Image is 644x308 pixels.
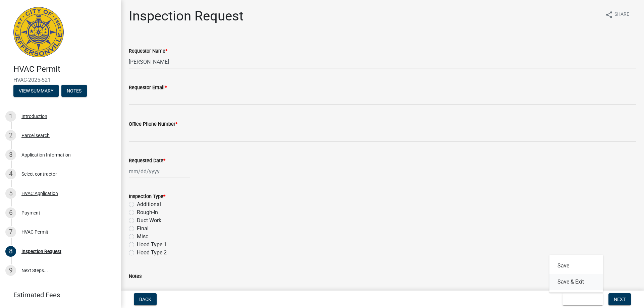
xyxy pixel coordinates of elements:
[605,11,613,19] i: share
[134,293,157,305] button: Back
[13,88,59,94] wm-modal-confirm: Summary
[5,169,16,179] div: 4
[129,122,177,127] label: Office Phone Number
[5,288,110,302] a: Estimated Fees
[137,217,161,225] label: Duct Work
[13,7,64,57] img: City of Jeffersonville, Indiana
[137,225,149,233] label: Final
[21,172,57,176] div: Select contractor
[129,194,165,199] label: Inspection Type
[137,233,148,241] label: Misc
[139,297,151,302] span: Back
[21,133,50,138] div: Parcel search
[608,293,631,305] button: Next
[5,130,16,141] div: 2
[5,246,16,257] div: 8
[137,208,158,217] label: Rough-In
[5,111,16,122] div: 1
[137,200,161,208] label: Additional
[562,293,603,305] button: Save & Exit
[5,188,16,199] div: 5
[129,274,142,279] label: Notes
[129,49,167,54] label: Requestor Name
[5,207,16,218] div: 6
[21,230,48,234] div: HVAC Permit
[21,191,58,196] div: HVAC Application
[614,297,626,302] span: Next
[13,77,107,83] span: HVAC-2025-521
[549,255,603,293] div: Save & Exit
[600,8,635,21] button: shareShare
[137,249,167,257] label: Hood Type 2
[568,297,594,302] span: Save & Exit
[61,85,87,97] button: Notes
[5,265,16,276] div: 9
[129,159,165,163] label: Requested Date
[129,165,190,178] input: mm/dd/yyyy
[13,64,115,74] h4: HVAC Permit
[129,85,167,90] label: Requestor Email
[21,249,61,254] div: Inspection Request
[21,114,47,119] div: Introduction
[21,152,71,157] div: Application Information
[5,227,16,237] div: 7
[21,210,40,215] div: Payment
[13,85,59,97] button: View Summary
[129,8,244,24] h1: Inspection Request
[614,11,629,19] span: Share
[5,149,16,160] div: 3
[137,241,167,249] label: Hood Type 1
[549,274,603,290] button: Save & Exit
[61,88,87,94] wm-modal-confirm: Notes
[549,258,603,274] button: Save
